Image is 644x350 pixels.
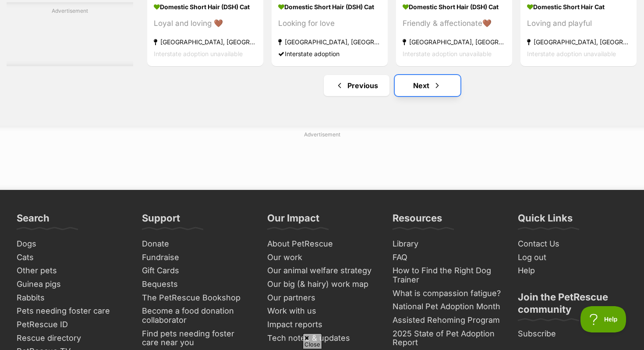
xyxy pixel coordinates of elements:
[264,291,380,305] a: Our partners
[403,36,506,48] strong: [GEOGRAPHIC_DATA], [GEOGRAPHIC_DATA]
[264,264,380,278] a: Our animal welfare strategy
[324,75,389,96] a: Previous page
[154,36,257,48] strong: [GEOGRAPHIC_DATA], [GEOGRAPHIC_DATA]
[264,332,380,345] a: Tech notes & updates
[138,278,255,291] a: Bequests
[13,291,130,305] a: Rabbits
[527,0,630,13] strong: Domestic Short Hair Cat
[514,237,631,251] a: Contact Us
[154,18,257,29] div: Loyal and loving 🤎
[142,212,180,229] h3: Support
[403,0,506,13] strong: Domestic Short Hair (DSH) Cat
[389,327,506,350] a: 2025 State of Pet Adoption Report
[514,251,631,264] a: Log out
[264,237,380,251] a: About PetRescue
[303,333,322,349] span: Close
[518,291,627,321] h3: Join the PetRescue community
[389,300,506,314] a: National Pet Adoption Month
[13,332,130,345] a: Rescue directory
[514,327,631,341] a: Subscribe
[395,75,460,96] a: Next page
[13,304,130,318] a: Pets needing foster care
[264,251,380,264] a: Our work
[267,212,319,229] h3: Our Impact
[264,304,380,318] a: Work with us
[138,304,255,327] a: Become a food donation collaborator
[264,318,380,332] a: Impact reports
[403,50,492,57] span: Interstate adoption unavailable
[278,0,381,13] strong: Domestic Short Hair (DSH) Cat
[138,327,255,350] a: Find pets needing foster care near you
[17,212,50,229] h3: Search
[393,212,442,229] h3: Resources
[527,36,630,48] strong: [GEOGRAPHIC_DATA], [GEOGRAPHIC_DATA]
[154,0,257,13] strong: Domestic Short Hair (DSH) Cat
[527,18,630,29] div: Loving and playful
[514,264,631,278] a: Help
[138,237,255,251] a: Donate
[7,2,133,66] div: Advertisement
[146,75,637,96] nav: Pagination
[154,50,243,57] span: Interstate adoption unavailable
[278,18,381,29] div: Looking for love
[389,237,506,251] a: Library
[389,264,506,286] a: How to Find the Right Dog Trainer
[389,314,506,327] a: Assisted Rehoming Program
[13,237,130,251] a: Dogs
[389,251,506,264] a: FAQ
[13,251,130,264] a: Cats
[580,306,626,332] iframe: Help Scout Beacon - Open
[13,278,130,291] a: Guinea pigs
[403,18,506,29] div: Friendly & affectionate🤎
[278,48,381,60] div: Interstate adoption
[278,36,381,48] strong: [GEOGRAPHIC_DATA], [GEOGRAPHIC_DATA]
[138,264,255,278] a: Gift Cards
[138,251,255,264] a: Fundraise
[389,287,506,300] a: What is compassion fatigue?
[13,318,130,332] a: PetRescue ID
[138,291,255,305] a: The PetRescue Bookshop
[527,50,616,57] span: Interstate adoption unavailable
[518,212,573,229] h3: Quick Links
[13,264,130,278] a: Other pets
[264,278,380,291] a: Our big (& hairy) work map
